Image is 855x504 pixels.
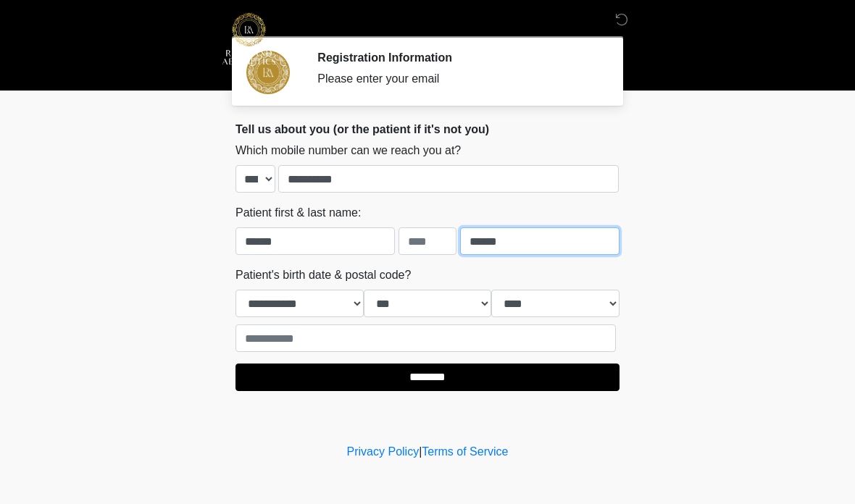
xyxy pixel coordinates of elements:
h2: Tell us about you (or the patient if it's not you) [235,122,620,136]
label: Patient first & last name: [235,204,361,222]
div: Please enter your email [317,70,598,88]
a: Terms of Service [422,445,508,458]
a: | [419,445,422,458]
label: Which mobile number can we reach you at? [235,142,461,159]
a: Privacy Policy [347,445,420,458]
img: Richland Aesthetics Logo [221,11,277,67]
label: Patient's birth date & postal code? [235,266,411,284]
